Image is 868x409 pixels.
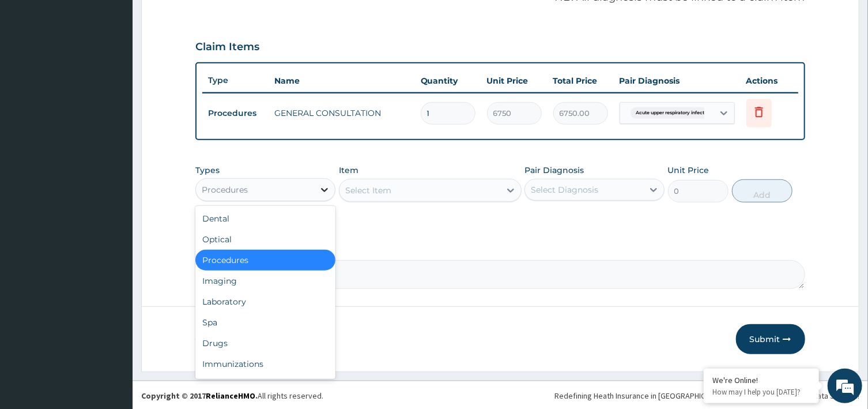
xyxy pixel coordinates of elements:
[548,69,614,92] th: Total Price
[195,41,259,54] h3: Claim Items
[339,164,358,176] label: Item
[189,6,217,33] div: Minimize live chat window
[345,185,391,196] div: Select Item
[524,164,584,176] label: Pair Diagnosis
[631,107,714,119] span: Acute upper respiratory infect...
[195,291,335,312] div: Laboratory
[60,65,194,80] div: Chat with us now
[195,244,805,254] label: Comment
[195,271,335,291] div: Imaging
[741,69,798,92] th: Actions
[269,102,414,125] td: GENERAL CONSULTATION
[732,179,793,202] button: Add
[195,229,335,250] div: Optical
[195,250,335,271] div: Procedures
[21,58,47,87] img: d_794563401_company_1708531726252_794563401
[614,69,741,92] th: Pair Diagnosis
[554,390,859,402] div: Redefining Heath Insurance in [GEOGRAPHIC_DATA] using Telemedicine and Data Science!
[712,387,810,397] p: How may I help you today?
[67,128,159,245] span: We're online!
[195,166,220,175] label: Types
[195,333,335,354] div: Drugs
[668,164,710,176] label: Unit Price
[712,375,810,385] div: We're Online!
[141,391,258,401] strong: Copyright © 2017 .
[202,184,248,196] div: Procedures
[195,208,335,229] div: Dental
[202,70,269,91] th: Type
[195,312,335,333] div: Spa
[269,69,414,92] th: Name
[6,280,220,321] textarea: Type your message and hit 'Enter'
[206,391,255,401] a: RelianceHMO
[202,103,269,124] td: Procedures
[195,374,335,395] div: Others
[415,69,481,92] th: Quantity
[531,184,598,196] div: Select Diagnosis
[736,324,805,354] button: Submit
[481,69,548,92] th: Unit Price
[195,354,335,374] div: Immunizations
